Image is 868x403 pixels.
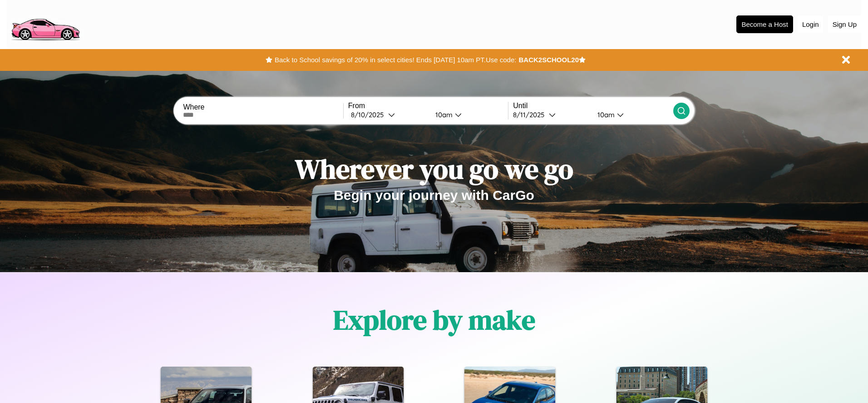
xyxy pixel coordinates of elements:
button: Sign Up [828,16,861,33]
div: 10am [593,110,617,119]
button: 8/10/2025 [348,110,428,119]
label: From [348,102,508,110]
div: 8 / 11 / 2025 [513,110,549,119]
button: 10am [590,110,673,119]
button: Login [798,16,824,33]
button: 10am [428,110,508,119]
img: logo [7,5,84,43]
label: Until [513,102,673,110]
div: 10am [431,110,455,119]
h1: Explore by make [333,301,535,338]
label: Where [183,103,343,111]
button: Become a Host [736,15,793,33]
div: 8 / 10 / 2025 [351,110,388,119]
button: Back to School savings of 20% in select cities! Ends [DATE] 10am PT.Use code: [272,54,518,66]
b: BACK2SCHOOL20 [518,56,579,64]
